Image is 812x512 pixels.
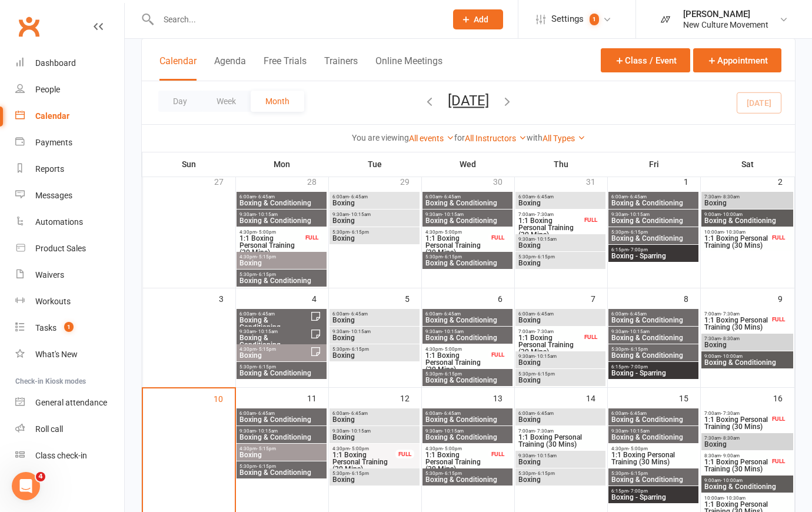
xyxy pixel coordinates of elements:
[518,311,603,317] span: 6:00am
[239,446,324,451] span: 4:30pm
[256,428,278,434] span: - 10:15am
[704,359,791,366] span: Boxing & Conditioning
[425,451,489,473] span: 1:1 Boxing Personal Training (30 Mins)
[264,55,307,81] button: Free Trials
[35,297,71,306] div: Workouts
[15,77,124,103] a: People
[721,354,743,359] span: - 10:00am
[611,364,696,370] span: 6:15pm
[239,464,324,469] span: 5:30pm
[64,322,74,332] span: 1
[332,451,396,473] span: 1:1 Boxing Personal Training (30 Mins)
[332,446,396,451] span: 4:30pm
[704,411,770,416] span: 7:00am
[256,411,275,416] span: - 6:45am
[15,390,124,416] a: General attendance kiosk mode
[214,171,235,191] div: 27
[518,453,603,458] span: 9:30am
[425,476,510,483] span: Boxing & Conditioning
[611,434,696,441] span: Boxing & Conditioning
[400,388,421,407] div: 12
[498,288,514,308] div: 6
[679,388,700,407] div: 15
[257,364,276,370] span: - 6:15pm
[518,260,603,267] span: Boxing
[442,471,462,476] span: - 6:15pm
[448,92,489,109] button: [DATE]
[518,434,603,448] span: 1:1 Boxing Personal Training (30 Mins)
[683,19,768,30] div: New Culture Movement
[257,230,276,235] span: - 5:00pm
[425,317,510,324] span: Boxing & Conditioning
[35,350,78,359] div: What's New
[543,134,585,143] a: All Types
[442,194,461,200] span: - 6:45am
[425,230,489,235] span: 4:30pm
[704,200,791,207] span: Boxing
[332,347,417,352] span: 5:30pm
[15,209,124,235] a: Automations
[15,288,124,315] a: Workouts
[700,152,795,177] th: Sat
[257,254,276,260] span: - 5:15pm
[611,200,696,207] span: Boxing & Conditioning
[721,435,740,441] span: - 8:30am
[409,134,454,143] a: All events
[721,212,743,217] span: - 10:00am
[535,371,555,377] span: - 6:15pm
[256,212,278,217] span: - 10:15am
[535,354,557,359] span: - 10:15am
[442,230,462,235] span: - 5:00pm
[235,152,328,177] th: Mon
[442,212,464,217] span: - 10:15am
[773,388,794,407] div: 16
[704,311,770,317] span: 7:00am
[425,311,510,317] span: 6:00am
[611,471,696,476] span: 5:30pm
[350,347,369,352] span: - 6:15pm
[239,200,324,207] span: Boxing & Conditioning
[15,416,124,443] a: Roll call
[493,171,514,191] div: 30
[611,317,696,324] span: Boxing & Conditioning
[535,237,557,242] span: - 10:15am
[611,235,696,242] span: Boxing & Conditioning
[349,428,371,434] span: - 10:15am
[15,182,124,209] a: Messages
[332,200,417,207] span: Boxing
[352,133,409,142] strong: You are viewing
[155,11,438,28] input: Search...
[12,472,40,500] iframe: Intercom live chat
[425,371,510,377] span: 5:30pm
[302,233,321,242] div: FULL
[425,352,489,373] span: 1:1 Boxing Personal Training (30 Mins)
[142,152,235,177] th: Sun
[628,194,647,200] span: - 6:45am
[601,48,690,72] button: Class / Event
[628,364,648,370] span: - 7:00pm
[769,315,788,324] div: FULL
[425,347,489,352] span: 4:30pm
[442,311,461,317] span: - 6:45am
[518,317,603,324] span: Boxing
[425,416,510,423] span: Boxing & Conditioning
[425,200,510,207] span: Boxing & Conditioning
[611,352,696,359] span: Boxing & Conditioning
[425,217,510,224] span: Boxing & Conditioning
[611,194,696,200] span: 6:00am
[611,212,696,217] span: 9:30am
[527,133,543,142] strong: with
[611,247,696,252] span: 6:15pm
[332,311,417,317] span: 6:00am
[425,194,510,200] span: 6:00am
[239,428,324,434] span: 9:30am
[474,15,488,24] span: Add
[704,194,791,200] span: 7:30am
[704,336,791,341] span: 7:30am
[683,9,768,19] div: [PERSON_NAME]
[425,446,489,451] span: 4:30pm
[514,152,607,177] th: Thu
[628,230,648,235] span: - 6:15pm
[518,200,603,207] span: Boxing
[684,171,700,191] div: 1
